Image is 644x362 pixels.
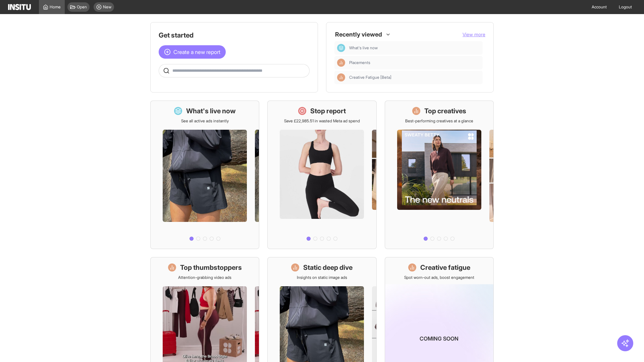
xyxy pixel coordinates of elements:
[405,118,473,124] p: Best-performing creatives at a glance
[424,106,466,116] h1: Top creatives
[303,263,353,272] h1: Static deep dive
[159,31,310,40] h1: Get started
[186,106,236,116] h1: What's live now
[77,4,87,10] span: Open
[103,4,111,10] span: New
[178,275,231,280] p: Attention-grabbing video ads
[173,48,220,56] span: Create a new report
[385,101,494,249] a: Top creativesBest-performing creatives at a glance
[181,118,229,124] p: See all active ads instantly
[337,73,345,81] div: Insights
[50,4,61,10] span: Home
[310,106,346,116] h1: Stop report
[337,59,345,67] div: Insights
[8,4,31,10] img: Logo
[463,32,485,37] span: View more
[267,101,376,249] a: Stop reportSave £22,985.51 in wasted Meta ad spend
[349,60,480,65] span: Placements
[463,31,485,38] button: View more
[297,275,347,280] p: Insights on static image ads
[349,75,391,80] span: Creative Fatigue [Beta]
[349,75,480,80] span: Creative Fatigue [Beta]
[349,60,370,65] span: Placements
[180,263,242,272] h1: Top thumbstoppers
[337,44,345,52] div: Dashboard
[159,45,226,59] button: Create a new report
[349,45,480,51] span: What's live now
[150,101,259,249] a: What's live nowSee all active ads instantly
[284,118,360,124] p: Save £22,985.51 in wasted Meta ad spend
[349,45,378,51] span: What's live now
